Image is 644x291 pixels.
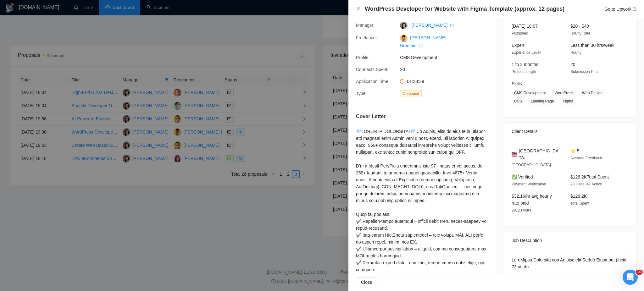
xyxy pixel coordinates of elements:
a: [PERSON_NAME] Bronfain export [400,35,446,48]
span: Project Length [512,69,536,74]
span: Close [361,279,372,286]
div: Client Details [512,123,629,140]
span: CMS Development [400,54,494,61]
span: $32.16/hr avg hourly rate paid [512,194,552,206]
button: Close [356,277,377,287]
a: Go to Upworkexport [604,7,636,12]
span: Average Feedback [570,156,602,160]
span: Hourly [570,50,581,55]
span: [DATE] 18:07 [512,24,538,29]
span: 2912 Hours [512,208,531,212]
span: Less than 30 hrs/week [570,43,614,48]
span: $126.2K [570,194,587,199]
span: Hourly Rate [570,31,590,36]
span: export [419,44,423,47]
img: c13tYrjklLgqS2pDaiholVXib-GgrB5rzajeFVbCThXzSo-wfyjihEZsXX34R16gOX [400,35,408,42]
span: export [450,24,454,27]
span: $20 - $40 [570,24,589,29]
iframe: Intercom live chat [623,270,638,285]
span: Expert [512,43,524,48]
span: Payment Verification [512,182,546,186]
span: Web Design [580,90,605,96]
span: Published [512,31,528,36]
span: Type: [356,91,367,96]
span: Landing Page [528,98,557,105]
span: Total Spent [570,201,589,206]
span: 20 [570,62,575,67]
span: clock-circle [400,79,404,84]
div: Job Description [512,232,629,249]
span: 01:23:39 [407,79,424,84]
h5: Cover Letter [356,113,386,120]
span: Connects Spent: [356,67,389,72]
span: close [356,6,361,11]
span: Submission Price [570,69,600,74]
span: WordPress [552,90,576,96]
span: 1 to 3 months [512,62,538,67]
img: 🇺🇸 [512,151,517,158]
span: Freelancer: [356,35,378,40]
span: [GEOGRAPHIC_DATA] [519,147,560,161]
button: Close [356,6,361,12]
span: [GEOGRAPHIC_DATA] - [512,163,553,167]
span: Outbound [400,90,422,97]
span: CSS [512,98,525,105]
span: ⭐ 5 [570,148,580,153]
span: Experience Level [512,50,541,55]
span: Manager: [356,23,375,28]
span: 10 [636,270,643,275]
a: [PERSON_NAME] export [411,23,454,28]
span: 78 Hires, 47 Active [570,182,602,186]
span: Profile: [356,55,370,60]
span: export [633,7,636,11]
span: 20 [400,66,494,73]
span: Application Time: [356,79,390,84]
span: CMS Development [512,90,548,96]
span: $126.2K Total Spent [570,174,609,179]
span: ✅ Verified [512,174,533,179]
h4: WordPress Developer for Website with Figma Template (approx. 12 pages) [365,5,564,13]
span: Figma [560,98,576,105]
span: Skills [512,81,522,86]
